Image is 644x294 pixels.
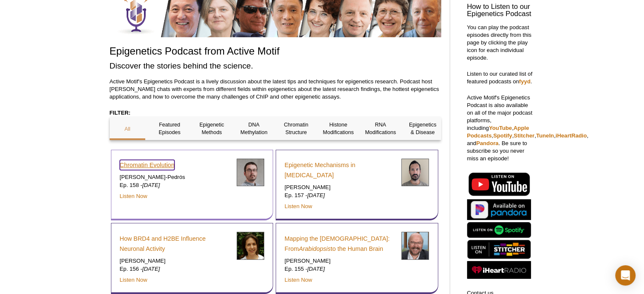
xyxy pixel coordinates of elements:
a: Chromatin Evolution [120,160,175,170]
p: [PERSON_NAME]-Pedrós [120,173,230,181]
p: Listen to our curated list of featured podcasts on . [467,70,535,85]
p: Active Motif's Epigenetics Podcast is also available on all of the major podcast platforms, inclu... [467,94,535,162]
img: Listen on iHeartRadio [467,261,531,279]
p: Epigenetic Methods [194,121,230,136]
p: [PERSON_NAME] [285,184,395,191]
p: DNA Methylation [236,121,272,136]
img: Arnau Sebe Pedros headshot [237,159,264,186]
p: Ep. 158 - [120,181,230,189]
p: RNA Modifications [362,121,398,136]
a: Listen Now [285,277,312,283]
p: Chromatin Structure [278,121,314,136]
h3: How to Listen to our Epigenetics Podcast [467,3,535,18]
a: TuneIn [536,132,554,139]
a: Spotify [493,132,512,139]
img: Erica Korb headshot [237,232,264,259]
a: Pandora [476,140,499,146]
em: [DATE] [142,266,160,272]
a: Listen Now [120,277,147,283]
em: [DATE] [307,192,325,198]
img: Luca Magnani headshot [401,159,429,186]
a: Epigenetic Mechanisms in [MEDICAL_DATA] [285,160,395,180]
em: [DATE] [142,182,160,188]
p: All [110,125,146,133]
a: Apple Podcasts [467,125,529,139]
p: Ep. 156 - [120,265,230,273]
a: iHeartRadio [556,132,587,139]
strong: FILTER: [110,110,131,116]
a: YouTube [489,125,512,131]
img: Listen on Stitcher [467,240,531,259]
img: Joseph Ecker headshot [401,232,429,259]
p: [PERSON_NAME] [285,257,395,265]
a: Listen Now [120,193,147,199]
img: Listen on YouTube [467,171,531,197]
p: Epigenetics & Disease [405,121,441,136]
p: You can play the podcast episodes directly from this page by clicking the play icon for each indi... [467,24,535,62]
a: fyyd [519,78,531,85]
a: How BRD4 and H2BE Influence Neuronal Activity [120,234,230,254]
h1: Epigenetics Podcast from Active Motif [110,46,441,58]
p: Featured Episodes [152,121,188,136]
p: Active Motif's Epigenetics Podcast is a lively discussion about the latest tips and techniques fo... [110,78,441,101]
p: Histone Modifications [321,121,357,136]
a: Listen Now [285,203,312,209]
em: Arabidopsis [299,245,331,252]
img: Listen on Spotify [467,222,531,238]
p: Ep. 155 - [285,265,395,273]
img: Listen on Pandora [467,199,531,220]
a: Stitcher [514,132,534,139]
h2: Discover the stories behind the science. [110,60,441,71]
a: Mapping the [DEMOGRAPHIC_DATA]: FromArabidopsisto the Human Brain [285,234,395,254]
p: [PERSON_NAME] [120,257,230,265]
em: [DATE] [307,266,325,272]
p: Ep. 157 - [285,192,395,199]
div: Open Intercom Messenger [615,265,636,286]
